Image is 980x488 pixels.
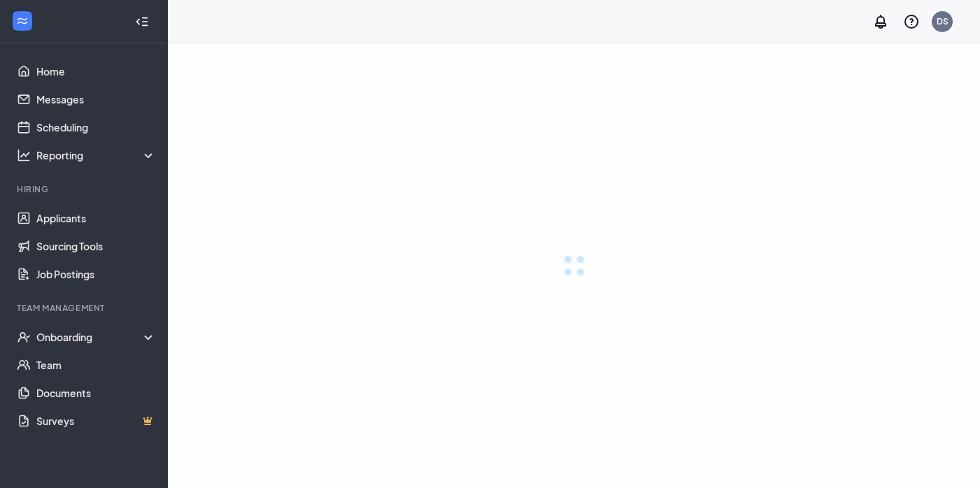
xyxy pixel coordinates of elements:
[36,85,156,113] a: Messages
[937,15,949,27] div: DS
[872,13,889,30] svg: Notifications
[36,148,157,162] div: Reporting
[36,113,156,141] a: Scheduling
[36,330,157,344] div: Onboarding
[17,148,31,162] svg: Analysis
[36,57,156,85] a: Home
[36,351,156,379] a: Team
[36,204,156,232] a: Applicants
[17,183,153,195] div: Hiring
[903,13,920,30] svg: QuestionInfo
[135,15,149,29] svg: Collapse
[36,407,156,435] a: SurveysCrown
[36,379,156,407] a: Documents
[36,232,156,260] a: Sourcing Tools
[17,302,153,314] div: Team Management
[17,330,31,344] svg: UserCheck
[15,14,29,28] svg: WorkstreamLogo
[36,260,156,288] a: Job Postings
